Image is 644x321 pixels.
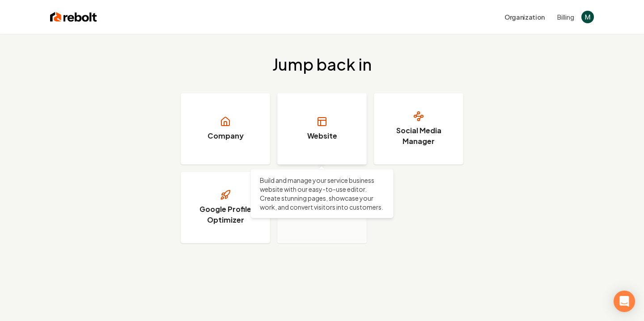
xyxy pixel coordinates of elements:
div: Open Intercom Messenger [614,291,635,312]
img: Mohammad ALSHARU [581,11,594,23]
h3: Website [307,131,337,141]
h2: Jump back in [272,55,372,73]
button: Billing [557,13,574,21]
a: Company [181,93,270,165]
p: Build and manage your service business website with our easy-to-use editor. Create stunning pages... [260,176,384,211]
h3: Social Media Manager [385,125,452,147]
a: Social Media Manager [374,93,463,165]
img: Rebolt Logo [50,11,97,23]
h3: Company [208,131,244,141]
button: Open user button [581,11,594,23]
h3: Google Profile Optimizer [192,204,259,225]
button: Organization [499,9,550,25]
a: Website [277,93,367,165]
a: Google Profile Optimizer [181,172,270,243]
